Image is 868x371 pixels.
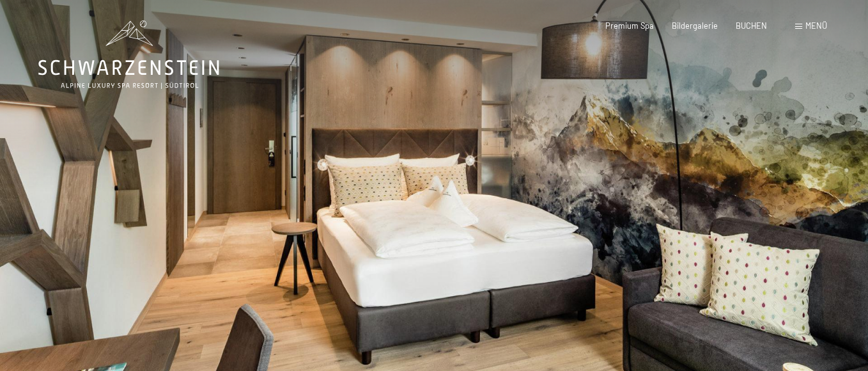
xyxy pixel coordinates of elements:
a: BUCHEN [736,20,767,31]
a: Bildergalerie [672,20,718,31]
a: Premium Spa [605,20,654,31]
span: Menü [805,20,827,31]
